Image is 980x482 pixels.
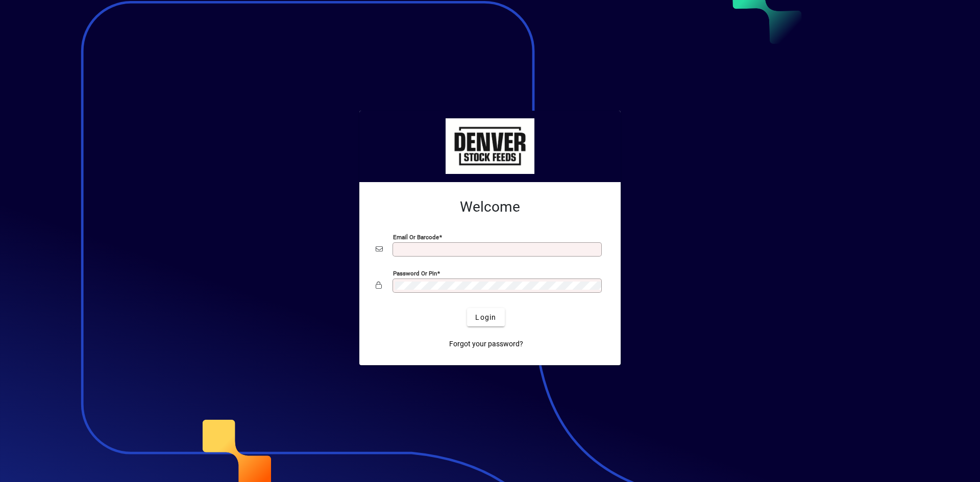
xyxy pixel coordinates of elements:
[376,198,604,216] h2: Welcome
[393,270,437,277] mat-label: Password or Pin
[475,312,496,323] span: Login
[445,335,527,353] a: Forgot your password?
[449,339,523,349] span: Forgot your password?
[467,308,504,326] button: Login
[393,234,439,241] mat-label: Email or Barcode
